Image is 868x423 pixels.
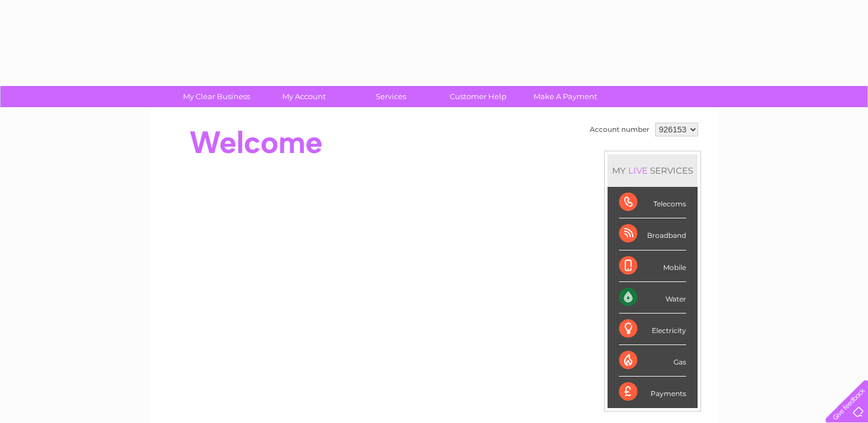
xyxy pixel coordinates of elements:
[626,165,650,176] div: LIVE
[431,86,526,107] a: Customer Help
[256,86,351,107] a: My Account
[619,377,686,408] div: Payments
[619,250,686,282] div: Mobile
[619,314,686,345] div: Electricity
[518,86,613,107] a: Make A Payment
[169,86,264,107] a: My Clear Business
[619,345,686,377] div: Gas
[587,120,652,139] td: Account number
[619,187,686,218] div: Telecoms
[619,282,686,314] div: Water
[608,154,698,187] div: MY SERVICES
[344,86,438,107] a: Services
[619,218,686,250] div: Broadband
